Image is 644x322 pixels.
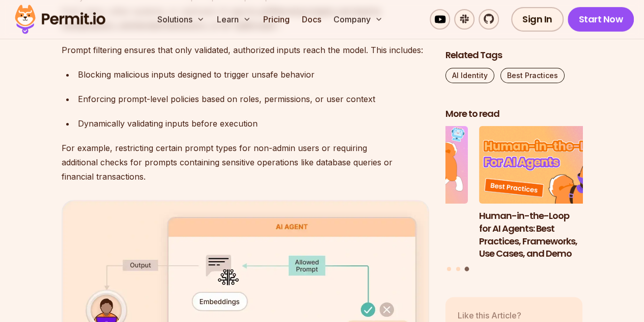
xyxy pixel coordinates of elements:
[331,127,468,261] li: 2 of 3
[10,2,110,37] img: Permit logo
[62,43,429,57] p: Prompt filtering ensures that only validated, authorized inputs reach the model. This includes:
[331,210,468,235] h3: Why JWTs Can’t Handle AI Agent Access
[511,7,564,32] a: Sign In
[458,309,534,321] p: Like this Article?
[445,108,583,120] h2: More to read
[568,7,634,32] a: Start Now
[465,267,469,271] button: Go to slide 3
[500,68,565,83] a: Best Practices
[329,9,387,30] button: Company
[62,141,429,184] p: For example, restricting certain prompt types for non-admin users or requiring additional checks ...
[479,127,617,204] img: Human-in-the-Loop for AI Agents: Best Practices, Frameworks, Use Cases, and Demo
[456,267,460,271] button: Go to slide 2
[331,127,468,204] img: Why JWTs Can’t Handle AI Agent Access
[259,9,294,30] a: Pricing
[78,67,429,82] div: Blocking malicious inputs designed to trigger unsafe behavior
[78,116,429,131] div: Dynamically validating inputs before execution
[479,210,617,260] h3: Human-in-the-Loop for AI Agents: Best Practices, Frameworks, Use Cases, and Demo
[447,267,451,271] button: Go to slide 1
[331,127,468,261] a: Why JWTs Can’t Handle AI Agent AccessWhy JWTs Can’t Handle AI Agent Access
[445,127,583,273] div: Posts
[153,9,209,30] button: Solutions
[213,9,255,30] button: Learn
[445,68,494,83] a: AI Identity
[298,9,325,30] a: Docs
[78,92,429,106] div: Enforcing prompt-level policies based on roles, permissions, or user context
[479,127,617,261] li: 3 of 3
[445,49,583,62] h2: Related Tags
